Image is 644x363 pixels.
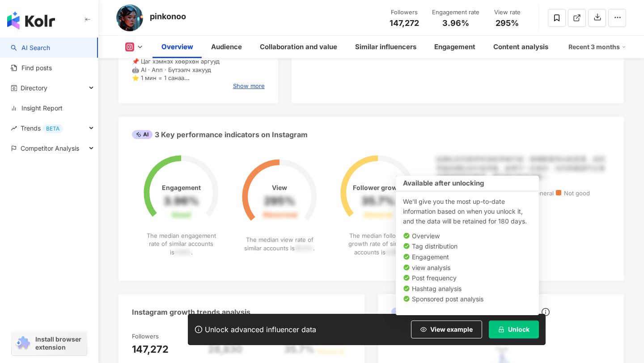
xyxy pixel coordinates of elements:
[391,307,539,317] div: Instagram content type distribution
[164,195,199,207] div: 3.96%
[498,326,504,333] span: lock
[411,321,482,338] button: View example
[391,308,412,317] div: AI
[403,197,532,226] div: We'll give you the most up-to-date information based on when you unlock it, and the data will be ...
[403,274,532,283] li: Post frequency
[540,307,551,317] span: info-circle
[174,249,191,256] span: 0.19%
[241,236,319,252] div: The median view rate of similar accounts is .
[132,342,169,356] div: 147,272
[432,8,479,17] div: Engagement rate
[21,118,63,138] span: Trends
[489,321,539,338] button: Unlock
[390,18,419,28] span: 147,272
[442,19,469,28] span: 3.96%
[508,326,530,333] span: Unlock
[12,331,87,355] a: chrome extensionInstall browser extension
[434,42,475,52] div: Engagement
[21,138,79,158] span: Competitor Analysis
[132,130,308,139] div: 3 Key performance indicators on Instagram
[430,326,473,333] span: View example
[403,242,532,251] li: Tag distribution
[132,58,220,97] span: 📌 Цаг хэмнэх хөөрхөн аргууд 🤖 AI · Апп · Бүтээлч хакууд ⭐ 1 мин = 1 санаа 💻 Digital creator | 👩🏻‍...
[11,125,17,131] span: rise
[162,184,201,191] div: Engagement
[403,232,532,241] li: Overview
[272,184,287,191] div: View
[172,211,191,219] div: Good
[205,325,316,334] div: Unlock advanced influencer data
[161,42,193,52] div: Overview
[386,249,400,256] span: 0.8%
[490,8,524,17] div: View rate
[132,307,250,317] div: Instagram growth trends analysis
[21,78,47,98] span: Directory
[496,19,519,28] span: 295%
[361,195,395,207] div: 35.7%
[142,232,220,256] div: The median engagement rate of similar accounts is .
[264,195,295,207] div: 295%
[403,295,532,304] li: Sponsored post analysis
[14,336,31,350] img: chrome extension
[436,155,610,181] div: 該網紅的互動率和漲粉率都不錯，唯獨觀看率比較普通，為同等級的網紅的中低等級，效果不一定會好，但仍然建議可以發包開箱類型的案型，應該會比較有成效！
[132,130,153,139] div: AI
[11,104,63,113] a: Insight Report
[7,12,55,30] img: logo
[233,82,265,90] span: Show more
[263,211,297,219] div: Abnormal
[387,8,421,17] div: Followers
[339,232,417,256] div: The median follower growth rate of similar accounts is .
[353,184,403,191] div: Follower growth
[403,253,532,262] li: Engagement
[364,211,392,219] div: General
[116,4,143,31] img: KOL Avatar
[568,40,626,54] div: Recent 3 months
[11,63,52,72] a: Find posts
[260,42,337,52] div: Collaboration and value
[211,42,242,52] div: Audience
[403,284,532,293] li: Hashtag analysis
[355,42,416,52] div: Similar influencers
[493,42,548,52] div: Content analysis
[11,43,50,52] a: searchAI Search
[556,190,590,197] span: Not good
[42,124,63,133] div: BETA
[295,245,313,252] span: 35.5%
[403,263,532,272] li: view analysis
[150,11,186,22] div: pinkonoo
[35,335,84,351] span: Install browser extension
[396,176,539,191] div: Available after unlocking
